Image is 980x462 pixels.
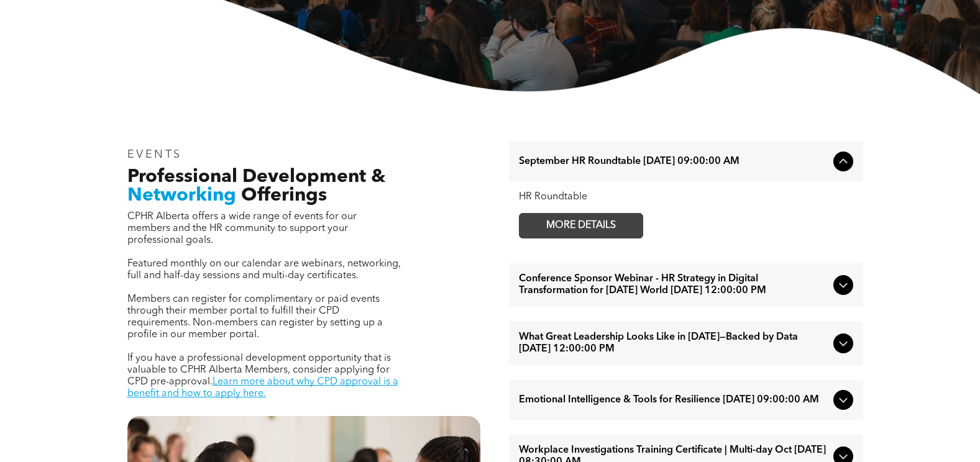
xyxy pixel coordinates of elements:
[241,186,327,205] span: Offerings
[127,294,383,340] span: Members can register for complimentary or paid events through their member portal to fulfill thei...
[127,353,391,387] span: If you have a professional development opportunity that is valuable to CPHR Alberta Members, cons...
[127,212,357,245] span: CPHR Alberta offers a wide range of events for our members and the HR community to support your p...
[127,149,183,160] span: EVENTS
[127,259,401,281] span: Featured monthly on our calendar are webinars, networking, full and half-day sessions and multi-d...
[519,394,828,406] span: Emotional Intelligence & Tools for Resilience [DATE] 09:00:00 AM
[519,332,828,355] span: What Great Leadership Looks Like in [DATE]—Backed by Data [DATE] 12:00:00 PM
[519,156,828,168] span: September HR Roundtable [DATE] 09:00:00 AM
[127,186,236,205] span: Networking
[127,168,385,186] span: Professional Development &
[519,191,853,203] div: HR Roundtable
[519,213,643,238] a: MORE DETAILS
[127,377,398,399] a: Learn more about why CPD approval is a benefit and how to apply here.
[519,273,828,297] span: Conference Sponsor Webinar - HR Strategy in Digital Transformation for [DATE] World [DATE] 12:00:...
[532,214,630,238] span: MORE DETAILS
